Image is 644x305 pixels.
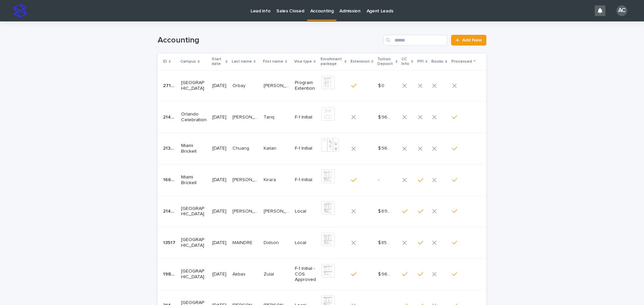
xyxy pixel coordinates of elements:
[264,144,278,151] p: Kailan
[13,4,27,17] img: stacker-logo-s-only.png
[232,176,260,183] p: [PERSON_NAME]
[264,176,277,183] p: Kirara
[163,239,177,246] p: 13517
[378,144,392,151] p: $ 960.00
[232,207,260,214] p: Silva Mendes
[264,270,275,277] p: Zulal
[163,176,177,183] p: 16614
[417,58,424,65] p: PPI
[158,70,486,101] tr: 2714027140 [GEOGRAPHIC_DATA][DATE]OrbayOrbay [PERSON_NAME][PERSON_NAME] Program Extention$ 0$ 0
[264,207,291,214] p: Michely Cristhina
[181,143,207,154] p: Miami Brickell
[181,174,207,186] p: Miami Brickell
[295,209,316,214] p: Local
[232,58,252,65] p: Last name
[163,270,177,277] p: 19829
[212,115,227,120] p: [DATE]
[158,258,486,290] tr: 1982919829 [GEOGRAPHIC_DATA][DATE]AkbasAkbas ZulalZulal F-1 Initial - COS Approved$ 960.00$ 960.00
[181,237,207,248] p: [GEOGRAPHIC_DATA]
[383,35,447,46] input: Search
[232,82,247,89] p: Orbay
[212,240,227,246] p: [DATE]
[158,101,486,133] tr: 2140321403 Orlando Celebration[DATE][PERSON_NAME][PERSON_NAME] TariqTariq F-1 Initial$ 960.00$ 96...
[212,146,227,151] p: [DATE]
[295,115,316,120] p: F-1 Initial
[232,113,260,120] p: ALABDULWAHAB
[212,56,224,68] p: Start date
[295,146,316,151] p: F-1 Initial
[181,206,207,217] p: [GEOGRAPHIC_DATA]
[378,270,392,277] p: $ 960.00
[378,207,392,214] p: $ 690.00
[377,56,393,68] p: Tuition Deposit
[295,177,316,183] p: F-1 Initial
[351,58,370,65] p: Extension
[232,144,251,151] p: Chuang
[431,58,443,65] p: Books
[181,80,207,91] p: [GEOGRAPHIC_DATA]
[264,113,276,120] p: Tariq
[163,113,177,120] p: 21403
[451,58,472,65] p: Processed
[163,82,177,89] p: 27140
[295,80,316,91] p: Program Extention
[378,82,386,89] p: $ 0
[378,113,392,120] p: $ 960.00
[616,5,627,16] div: AC
[180,58,196,65] p: Campus
[158,164,486,196] tr: 1661416614 Miami Brickell[DATE][PERSON_NAME][PERSON_NAME] KiraraKirara F-1 Initial--
[212,209,227,214] p: [DATE]
[451,35,486,46] a: Add New
[263,58,283,65] p: First name
[321,56,343,68] p: Enrollment package
[158,227,486,258] tr: 1351713517 [GEOGRAPHIC_DATA][DATE]MAINDREMAINDRE DidsonDidson Local$ 850.00$ 850.00
[232,270,247,277] p: Akbas
[212,272,227,277] p: [DATE]
[212,177,227,183] p: [DATE]
[295,240,316,246] p: Local
[378,239,392,246] p: $ 850.00
[158,133,486,164] tr: 2134521345 Miami Brickell[DATE]ChuangChuang KailanKailan F-1 Initial$ 960.00$ 960.00
[163,207,177,214] p: 21437
[181,269,207,280] p: [GEOGRAPHIC_DATA]
[294,58,312,65] p: Visa type
[232,239,254,246] p: MAINDRE
[378,176,381,183] p: -
[163,144,177,151] p: 21345
[264,82,291,89] p: Kubilay Rauf
[462,38,482,43] span: Add New
[181,111,207,123] p: Orlando Celebration
[264,239,280,246] p: Didson
[212,83,227,89] p: [DATE]
[401,56,410,68] p: CC Info
[158,35,381,45] h1: Accounting
[163,58,167,65] p: ID
[158,196,486,227] tr: 2143721437 [GEOGRAPHIC_DATA][DATE][PERSON_NAME][PERSON_NAME] [PERSON_NAME][PERSON_NAME] Local$ 69...
[295,266,316,283] p: F-1 Initial - COS Approved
